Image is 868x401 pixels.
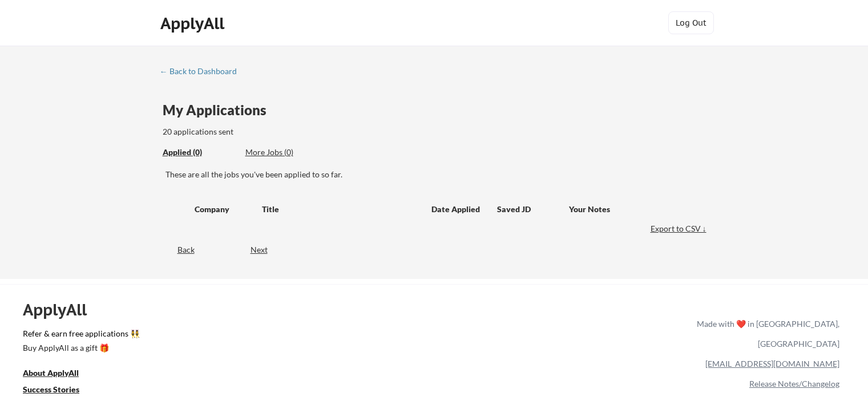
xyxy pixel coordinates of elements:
[262,204,421,215] div: Title
[23,344,137,352] div: Buy ApplyAll as a gift 🎁
[160,67,245,75] div: ← Back to Dashboard
[23,300,100,319] div: ApplyAll
[163,147,237,158] div: Applied (0)
[668,11,714,34] button: Log Out
[651,223,709,234] div: Export to CSV ↓
[23,342,137,356] a: Buy ApplyAll as a gift 🎁
[692,314,839,354] div: Made with ❤️ in [GEOGRAPHIC_DATA], [GEOGRAPHIC_DATA]
[165,169,709,180] div: These are all the jobs you've been applied to so far.
[497,199,569,219] div: Saved JD
[23,367,95,381] a: About ApplyAll
[705,359,839,368] a: [EMAIL_ADDRESS][DOMAIN_NAME]
[245,147,329,158] div: More Jobs (0)
[160,67,245,78] a: ← Back to Dashboard
[160,244,195,256] div: Back
[163,103,276,117] div: My Applications
[163,147,237,159] div: These are all the jobs you've been applied to so far.
[195,204,252,215] div: Company
[23,330,458,342] a: Refer & earn free applications 👯‍♀️
[749,379,839,388] a: Release Notes/Changelog
[245,147,329,159] div: These are job applications we think you'd be a good fit for, but couldn't apply you to automatica...
[23,383,95,398] a: Success Stories
[431,204,482,215] div: Date Applied
[251,244,281,256] div: Next
[160,14,228,33] div: ApplyAll
[569,204,699,215] div: Your Notes
[23,368,79,378] u: About ApplyAll
[163,126,383,137] div: 20 applications sent
[23,384,79,394] u: Success Stories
